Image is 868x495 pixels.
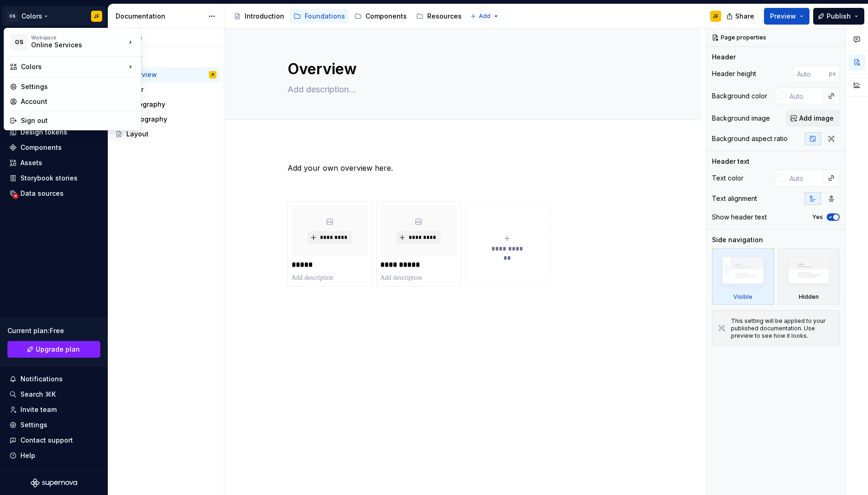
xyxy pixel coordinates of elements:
div: Online Services [31,40,110,50]
div: Colors [21,62,126,71]
div: Account [21,97,135,106]
div: Settings [21,82,135,91]
div: Workspace [31,35,126,40]
div: OS [11,34,27,51]
div: Sign out [21,116,135,125]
